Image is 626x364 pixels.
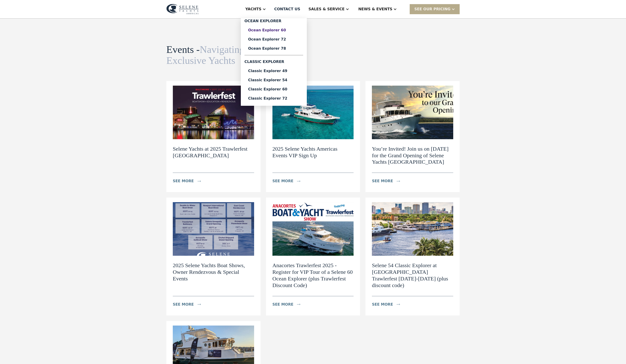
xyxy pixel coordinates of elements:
div: see more [272,178,294,184]
a: Anacortes Trawlerfest 2025 - Register for VIP Tour of a Selene 60 Ocean Explorer (plus Trawlerfes... [266,198,360,315]
h2: 2025 Selene Yachts Boat Shows, Owner Rendezvous & Special Events [173,262,254,282]
span: Navigating the World of Exclusive Yachts [166,44,297,66]
a: 2025 Selene Yachts Americas Events VIP Sign Upsee moreicon [266,81,360,192]
div: News & EVENTS [358,6,393,12]
img: icon [198,304,201,305]
div: see more [173,302,194,307]
a: You’re Invited! Join us on [DATE] for the Grand Opening of Selene Yachts [GEOGRAPHIC_DATA]see mor... [365,81,460,192]
a: Classic Explorer 54 [244,76,303,85]
img: icon [397,180,400,182]
div: Classic Explorer [244,57,303,66]
a: Ocean Explorer 78 [244,44,303,53]
div: Ocean Explorer 78 [248,47,299,50]
a: Ocean Explorer 60 [244,26,303,35]
div: Yachts [245,6,261,12]
a: Selene 54 Classic Explorer at [GEOGRAPHIC_DATA] Trawlerfest [DATE]-[DATE] (plus discount code)see... [365,198,460,315]
img: icon [198,180,201,182]
h2: 2025 Selene Yachts Americas Events VIP Sign Up [272,146,354,159]
a: Ocean Explorer 72 [244,35,303,44]
div: SEE Our Pricing [410,4,460,14]
img: icon [297,180,300,182]
a: Selene Yachts at 2025 Trawlerfest [GEOGRAPHIC_DATA]see moreicon [166,81,261,192]
div: Ocean Explorer 72 [248,38,299,41]
a: Classic Explorer 60 [244,85,303,94]
div: see more [372,178,393,184]
h2: Anacortes Trawlerfest 2025 - Register for VIP Tour of a Selene 60 Ocean Explorer (plus Trawlerfes... [272,262,354,288]
div: Ocean Explorer [244,18,303,26]
div: Classic Explorer 72 [248,97,299,100]
a: 2025 Selene Yachts Boat Shows, Owner Rendezvous & Special Eventssee moreicon [166,198,261,315]
a: Classic Explorer 72 [244,94,303,103]
div: Classic Explorer 49 [248,69,299,73]
h2: You’re Invited! Join us on [DATE] for the Grand Opening of Selene Yachts [GEOGRAPHIC_DATA] [372,146,453,165]
h2: Selene 54 Classic Explorer at [GEOGRAPHIC_DATA] Trawlerfest [DATE]-[DATE] (plus discount code) [372,262,453,288]
div: see more [372,302,393,307]
img: logo [166,4,199,14]
div: Classic Explorer 54 [248,78,299,82]
h2: Selene Yachts at 2025 Trawlerfest [GEOGRAPHIC_DATA] [173,146,254,159]
img: icon [397,304,400,305]
div: Contact US [274,6,300,12]
h1: Events - [166,44,299,66]
div: Classic Explorer 60 [248,87,299,91]
div: see more [173,178,194,184]
nav: Yachts [241,18,307,106]
a: Classic Explorer 49 [244,66,303,76]
img: icon [297,304,300,305]
div: Sales & Service [308,6,344,12]
div: Ocean Explorer 60 [248,28,299,32]
div: see more [272,302,294,307]
div: SEE Our Pricing [414,6,450,12]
